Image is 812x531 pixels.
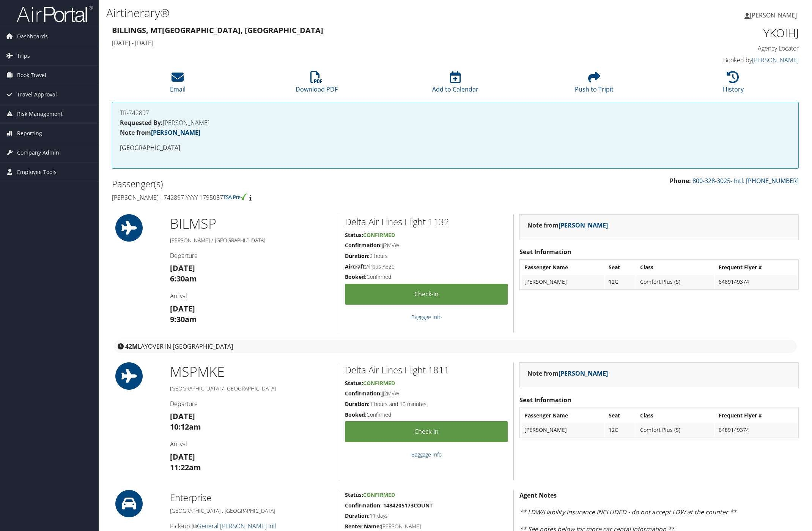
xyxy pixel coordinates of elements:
[345,390,508,397] h5: JJ2MVW
[345,523,381,530] strong: Renter Name:
[223,193,248,200] img: tsa-precheck.png
[636,409,714,422] th: Class
[715,409,798,422] th: Frequent Flyer #
[17,104,63,123] span: Risk Management
[715,261,798,274] th: Frequent Flyer #
[170,263,195,273] strong: [DATE]
[750,11,797,19] span: [PERSON_NAME]
[345,273,508,281] h5: Confirmed
[605,261,636,274] th: Seat
[170,75,186,93] a: Email
[670,177,691,185] strong: Phone:
[636,25,799,41] h1: YKOIHJ
[432,75,478,93] a: Add to Calendar
[345,242,382,249] strong: Confirmation:
[411,451,442,458] a: Baggage Info
[345,512,370,519] strong: Duration:
[521,261,604,274] th: Passenger Name
[170,507,333,515] h5: [GEOGRAPHIC_DATA] , [GEOGRAPHIC_DATA]
[345,523,508,530] h5: [PERSON_NAME]
[170,522,333,530] h4: Pick-up @
[715,423,798,437] td: 6489149374
[345,231,363,239] strong: Status:
[17,27,48,46] span: Dashboards
[605,423,636,437] td: 12C
[197,522,277,530] a: General [PERSON_NAME] Intl
[120,110,791,116] h4: TR-742897
[170,491,333,504] h2: Enterprise
[170,303,195,314] strong: [DATE]
[519,248,571,256] strong: Seat Information
[120,119,163,127] strong: Requested By:
[559,221,608,229] a: [PERSON_NAME]
[112,39,624,47] h4: [DATE] - [DATE]
[519,491,557,499] strong: Agent Notes
[519,508,736,516] em: ** LDW/Liability insurance INCLUDED - do not accept LDW at the counter **
[170,385,333,392] h5: [GEOGRAPHIC_DATA] / [GEOGRAPHIC_DATA]
[170,411,195,421] strong: [DATE]
[17,66,46,85] span: Book Travel
[106,5,572,21] h1: Airtinerary®
[605,275,636,289] td: 12C
[17,85,57,104] span: Travel Approval
[170,273,197,284] strong: 6:30am
[559,369,608,378] a: [PERSON_NAME]
[151,128,200,137] a: [PERSON_NAME]
[345,411,508,419] h5: Confirmed
[112,177,450,190] h2: Passenger(s)
[744,4,804,27] a: [PERSON_NAME]
[605,409,636,422] th: Seat
[170,292,333,300] h4: Arrival
[17,124,42,143] span: Reporting
[170,314,197,324] strong: 9:30am
[120,128,200,137] strong: Note from
[170,462,201,473] strong: 11:22am
[521,409,604,422] th: Passenger Name
[345,379,363,387] strong: Status:
[636,275,714,289] td: Comfort Plus (S)
[521,275,604,289] td: [PERSON_NAME]
[170,440,333,448] h4: Arrival
[170,422,201,432] strong: 10:12am
[17,5,93,23] img: airportal-logo.png
[363,491,395,498] span: Confirmed
[752,56,799,64] a: [PERSON_NAME]
[636,56,799,64] h4: Booked by
[345,263,366,270] strong: Aircraft:
[170,400,333,408] h4: Departure
[345,363,508,376] h2: Delta Air Lines Flight 1811
[527,369,608,378] strong: Note from
[527,221,608,229] strong: Note from
[363,231,395,239] span: Confirmed
[170,251,333,260] h4: Departure
[345,242,508,249] h5: JJ2MVW
[345,273,367,280] strong: Booked:
[345,263,508,270] h5: Airbus A320
[519,396,571,404] strong: Seat Information
[17,143,59,162] span: Company Admin
[170,452,195,462] strong: [DATE]
[636,44,799,52] h4: Agency Locator
[114,340,797,353] div: layover in [GEOGRAPHIC_DATA]
[411,313,442,321] a: Baggage Info
[345,252,508,260] h5: 2 hours
[17,163,57,182] span: Employee Tools
[345,411,367,418] strong: Booked:
[345,502,433,509] strong: Confirmation: 1484205173COUNT
[345,400,508,408] h5: 1 hours and 10 minutes
[112,25,323,35] strong: Billings, MT [GEOGRAPHIC_DATA], [GEOGRAPHIC_DATA]
[112,193,450,202] h4: [PERSON_NAME] - 742897 YYYY 1795087
[345,491,363,498] strong: Status:
[345,390,382,397] strong: Confirmation:
[296,75,338,93] a: Download PDF
[120,120,791,126] h4: [PERSON_NAME]
[575,75,614,93] a: Push to Tripit
[170,214,333,233] h1: BIL MSP
[345,252,370,259] strong: Duration:
[170,362,333,381] h1: MSP MKE
[170,237,333,244] h5: [PERSON_NAME] / [GEOGRAPHIC_DATA]
[345,400,370,408] strong: Duration:
[345,215,508,228] h2: Delta Air Lines Flight 1132
[692,177,799,185] a: 800-328-3025- Intl. [PHONE_NUMBER]
[120,143,791,153] p: [GEOGRAPHIC_DATA]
